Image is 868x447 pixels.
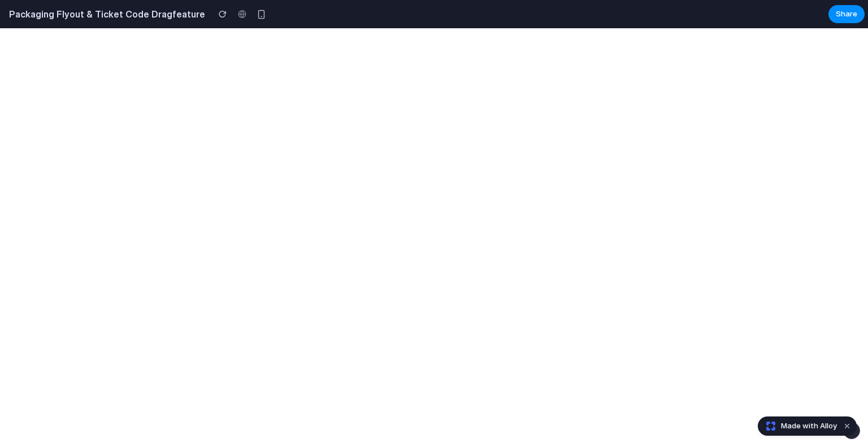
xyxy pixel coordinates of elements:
[781,420,837,432] span: Made with Alloy
[840,419,854,433] button: Dismiss watermark
[828,5,865,23] button: Share
[5,7,205,21] h2: Packaging Flyout & Ticket Code Dragfeature
[758,420,838,432] a: Made with Alloy
[836,8,857,20] span: Share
